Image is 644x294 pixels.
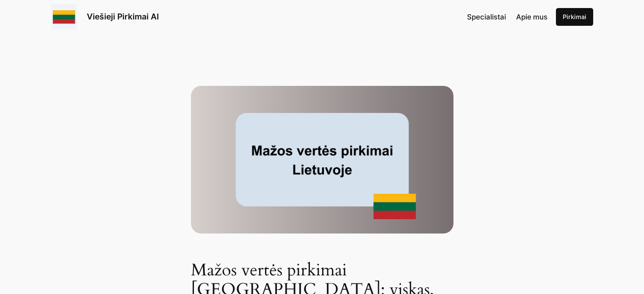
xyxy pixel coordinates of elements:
[516,13,547,21] span: Apie mus
[51,4,77,30] img: Viešieji pirkimai logo
[516,11,547,22] a: Apie mus
[87,11,159,22] a: Viešieji Pirkimai AI
[467,11,547,22] nav: Navigation
[467,13,506,21] span: Specialistai
[467,11,506,22] a: Specialistai
[556,8,593,26] a: Pirkimai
